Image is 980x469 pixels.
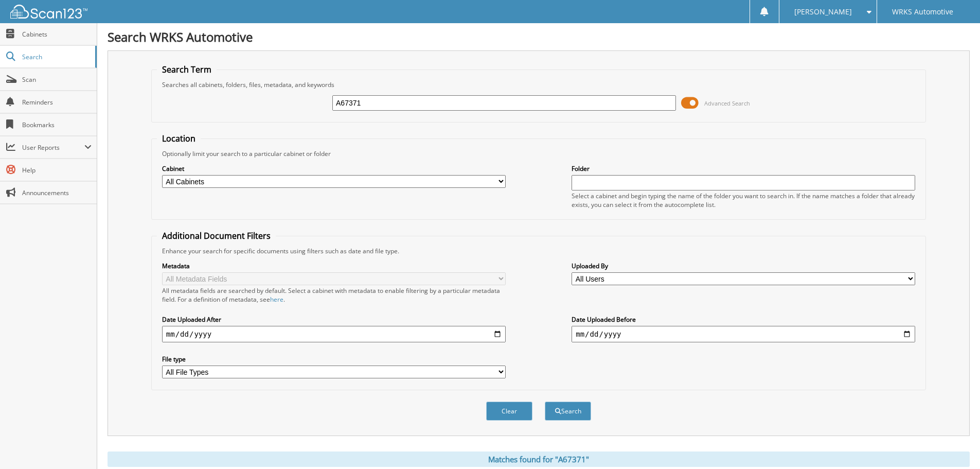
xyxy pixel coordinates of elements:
[22,143,84,152] span: User Reports
[22,188,92,197] span: Announcements
[157,133,201,144] legend: Location
[157,247,920,255] div: Enhance your search for specific documents using filters such as date and file type.
[162,262,506,270] label: Metadata
[572,164,915,173] label: Folder
[22,53,90,61] span: Search
[10,5,87,19] img: scan123-logo-white.svg
[162,286,506,304] div: All metadata fields are searched by default. Select a cabinet with metadata to enable filtering b...
[270,295,283,304] a: here
[572,262,915,270] label: Uploaded By
[157,149,920,158] div: Optionally limit your search to a particular cabinet or folder
[157,230,276,241] legend: Additional Document Filters
[572,192,915,209] div: Select a cabinet and begin typing the name of the folder you want to search in. If the name match...
[162,315,506,324] label: Date Uploaded After
[572,326,915,342] input: end
[22,98,92,107] span: Reminders
[157,64,217,75] legend: Search Term
[22,120,92,129] span: Bookmarks
[22,166,92,175] span: Help
[22,75,92,84] span: Scan
[162,355,506,363] label: File type
[545,402,591,421] button: Search
[794,9,852,15] span: [PERSON_NAME]
[157,80,920,89] div: Searches all cabinets, folders, files, metadata, and keywords
[162,326,506,342] input: start
[892,9,953,15] span: WRKS Automotive
[22,30,92,39] span: Cabinets
[486,402,532,421] button: Clear
[108,28,970,45] h1: Search WRKS Automotive
[572,315,915,324] label: Date Uploaded Before
[704,99,750,107] span: Advanced Search
[162,164,506,173] label: Cabinet
[108,451,970,467] div: Matches found for "A67371"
